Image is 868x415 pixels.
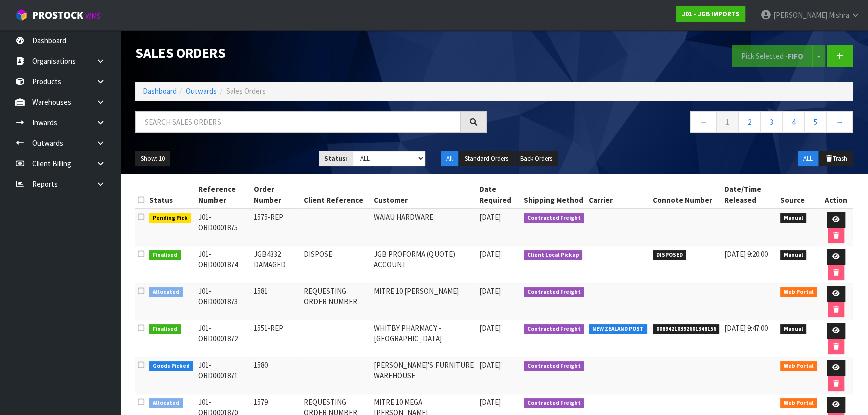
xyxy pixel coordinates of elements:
a: 2 [738,111,761,133]
span: Finalised [149,324,181,334]
span: Goods Picked [149,361,193,371]
a: Outwards [186,86,217,96]
td: MITRE 10 [PERSON_NAME] [371,283,476,320]
strong: FIFO [788,51,803,61]
a: ← [690,111,717,133]
span: Manual [780,250,807,260]
a: J01 - JGB IMPORTS [676,6,745,22]
img: cube-alt.png [15,9,28,21]
button: Pick Selected -FIFO [732,45,813,67]
button: Show: 10 [135,151,170,167]
td: 1580 [251,357,301,394]
th: Shipping Method [521,181,587,209]
span: 00894210392601348156 [653,324,720,334]
span: [DATE] [479,397,500,407]
span: [DATE] [479,360,500,370]
span: Allocated [149,398,183,408]
td: J01-ORD0001873 [196,283,251,320]
td: JGB PROFORMA (QUOTE) ACCOUNT [371,246,476,283]
td: [PERSON_NAME]'S FURNITURE WAREHOUSE [371,357,476,394]
span: [DATE] [479,286,500,296]
span: Contracted Freight [524,287,584,297]
button: ALL [798,151,818,167]
span: DISPOSED [653,250,686,260]
th: Carrier [586,181,650,209]
button: All [441,151,458,167]
span: Contracted Freight [524,213,584,223]
a: Dashboard [143,86,177,96]
span: Contracted Freight [524,324,584,334]
a: 5 [804,111,827,133]
td: 1575-REP [251,209,301,246]
span: [DATE] [479,212,500,222]
button: Back Orders [515,151,558,167]
span: Web Portal [780,361,817,371]
td: JGB4332 DAMAGED [251,246,301,283]
span: Client Local Pickup [524,250,583,260]
th: Action [819,181,853,209]
span: Manual [780,213,807,223]
small: WMS [85,11,101,21]
span: ProStock [32,9,83,22]
td: WAIAU HARDWARE [371,209,476,246]
td: 1581 [251,283,301,320]
span: Pending Pick [149,213,191,223]
td: J01-ORD0001874 [196,246,251,283]
td: J01-ORD0001871 [196,357,251,394]
th: Connote Number [650,181,722,209]
th: Customer [371,181,476,209]
th: Source [778,181,820,209]
span: Mishra [829,10,849,20]
th: Date/Time Released [722,181,778,209]
th: Order Number [251,181,301,209]
th: Client Reference [301,181,371,209]
td: J01-ORD0001875 [196,209,251,246]
span: Sales Orders [226,86,266,96]
strong: J01 - JGB IMPORTS [682,10,740,18]
span: [PERSON_NAME] [773,10,827,20]
span: [DATE] [479,323,500,333]
th: Date Required [476,181,521,209]
a: 1 [716,111,739,133]
td: 1551-REP [251,320,301,357]
a: 4 [782,111,805,133]
span: Web Portal [780,398,817,408]
span: Manual [780,324,807,334]
span: Contracted Freight [524,361,584,371]
span: [DATE] 9:47:00 [724,323,768,333]
a: 3 [760,111,783,133]
td: DISPOSE [301,246,371,283]
strong: Status: [324,154,348,163]
a: → [826,111,853,133]
th: Reference Number [196,181,251,209]
td: REQUESTING ORDER NUMBER [301,283,371,320]
span: Finalised [149,250,181,260]
td: J01-ORD0001872 [196,320,251,357]
span: Contracted Freight [524,398,584,408]
td: WHITBY PHARMACY - [GEOGRAPHIC_DATA] [371,320,476,357]
span: Web Portal [780,287,817,297]
th: Status [147,181,196,209]
input: Search sales orders [135,111,461,133]
span: Allocated [149,287,183,297]
nav: Page navigation [502,111,853,136]
span: [DATE] 9:20:00 [724,249,768,259]
button: Standard Orders [459,151,514,167]
h1: Sales Orders [135,45,487,60]
span: NEW ZEALAND POST [589,324,647,334]
span: [DATE] [479,249,500,259]
button: Trash [819,151,853,167]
